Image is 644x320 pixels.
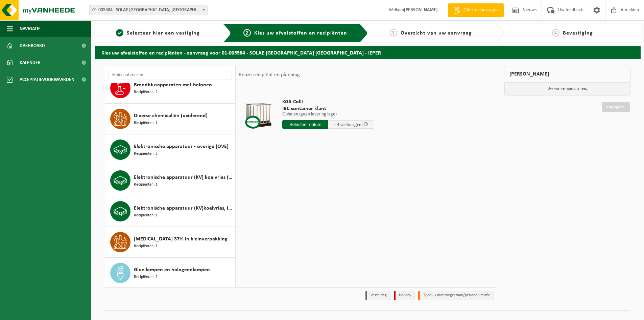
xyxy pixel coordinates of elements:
li: Vaste dag [365,291,390,300]
span: 2 [243,29,251,37]
input: Materiaal zoeken [109,70,232,80]
span: Recipiënten: 2 [134,89,158,95]
span: Recipiënten: 1 [134,120,158,126]
span: 1 [116,29,123,37]
span: 4 [552,29,559,37]
span: Selecteer hier een vestiging [127,30,200,36]
span: Diverse chemicaliën (oxiderend) [134,112,208,120]
span: Offerte aanvragen [462,7,500,14]
p: Uw winkelmand is leeg [504,82,630,95]
button: Elektronische apparatuur (KV)koelvries, industrieel Recipiënten: 1 [105,196,235,227]
span: Kies uw afvalstoffen en recipiënten [254,30,347,36]
span: Acceptatievoorwaarden [20,71,74,88]
a: Offerte aanvragen [448,3,504,17]
span: KGA Colli [282,99,374,105]
span: Recipiënten: 1 [134,212,158,219]
span: Kalender [20,54,41,71]
span: Elektronische apparatuur (KV)koelvries, industrieel [134,204,233,212]
span: 01-005584 - SOLAE BELGIUM NV - IEPER [90,5,207,15]
span: Elektronische apparatuur - overige (OVE) [134,143,229,151]
button: Gloeilampen en halogeenlampen Recipiënten: 1 [105,258,235,289]
strong: [PERSON_NAME] [404,7,438,13]
span: Bevestiging [563,30,593,36]
div: [PERSON_NAME] [504,66,630,82]
button: [MEDICAL_DATA] 37% in kleinverpakking Recipiënten: 1 [105,227,235,258]
span: 3 [390,29,397,37]
span: Navigatie [20,20,41,37]
span: Elektronische apparatuur (KV) koelvries (huishoudelijk) [134,173,233,182]
span: Overzicht van uw aanvraag [401,30,472,36]
li: Tijdelijk niet toegestaan/période limitée [418,291,494,300]
a: 1Selecteer hier een vestiging [98,29,218,37]
p: Ophalen (geen levering lege) [282,112,374,117]
div: Keuze recipiënt en planning [236,66,303,83]
span: Recipiënten: 1 [134,182,158,188]
span: Gloeilampen en halogeenlampen [134,266,210,274]
span: Brandblusapparaten met halonen [134,81,212,89]
button: Elektronische apparatuur (KV) koelvries (huishoudelijk) Recipiënten: 1 [105,165,235,196]
li: Holiday [394,291,415,300]
span: Recipiënten: 1 [134,274,158,280]
span: IBC container klant [282,105,374,112]
span: Recipiënten: 1 [134,243,158,250]
span: Dashboard [20,37,45,54]
span: [MEDICAL_DATA] 37% in kleinverpakking [134,235,228,243]
button: Brandblusapparaten met halonen Recipiënten: 2 [105,73,235,104]
span: Recipiënten: 3 [134,151,158,157]
input: Selecteer datum [282,120,328,129]
button: Elektronische apparatuur - overige (OVE) Recipiënten: 3 [105,134,235,165]
span: + 4 werkdag(en) [334,123,363,127]
a: Doorgaan [602,102,630,112]
button: Diverse chemicaliën (oxiderend) Recipiënten: 1 [105,104,235,134]
h2: Kies uw afvalstoffen en recipiënten - aanvraag voor 01-005584 - SOLAE [GEOGRAPHIC_DATA] [GEOGRAPH... [95,46,641,59]
span: 01-005584 - SOLAE BELGIUM NV - IEPER [89,5,208,15]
